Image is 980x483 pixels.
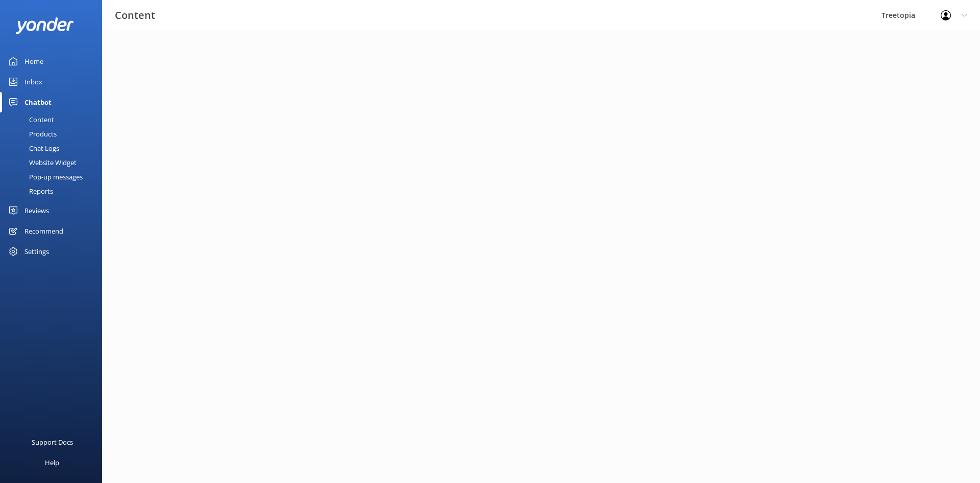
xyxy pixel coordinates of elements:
div: Website Widget [6,155,77,170]
div: Inbox [24,72,42,92]
a: Products [6,127,102,141]
div: Pop-up messages [6,170,83,184]
div: Chatbot [24,92,52,112]
div: Recommend [24,221,63,241]
a: Website Widget [6,155,102,170]
div: Reviews [24,200,49,221]
h3: Content [115,7,155,24]
img: yonder-white-logo.png [15,17,74,34]
div: Content [6,112,54,127]
div: Settings [24,241,49,262]
div: Support Docs [32,432,73,452]
a: Chat Logs [6,141,102,155]
div: Chat Logs [6,141,59,155]
div: Products [6,127,57,141]
a: Pop-up messages [6,170,102,184]
a: Reports [6,184,102,198]
div: Home [24,51,43,72]
a: Content [6,112,102,127]
div: Reports [6,184,53,198]
div: Help [45,452,59,473]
